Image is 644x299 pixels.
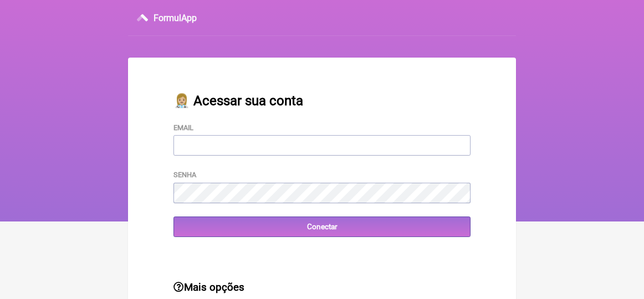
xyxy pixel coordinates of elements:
[173,281,471,293] h3: Mais opções
[173,123,193,132] label: Email
[154,13,197,23] h3: FormulApp
[173,93,471,109] h2: 👩🏼‍⚕️ Acessar sua conta
[173,171,196,179] label: Senha
[173,216,471,237] input: Conectar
